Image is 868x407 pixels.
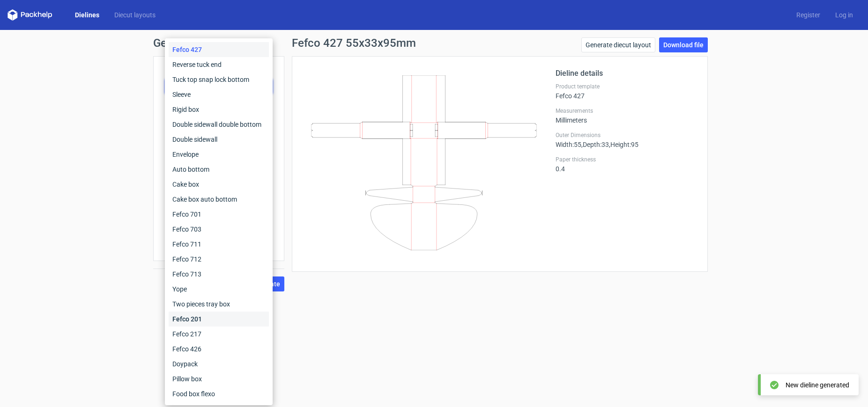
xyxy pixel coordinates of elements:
[581,37,655,52] a: Generate diecut layout
[169,117,269,132] div: Double sidewall double bottom
[556,156,696,173] div: 0.4
[659,37,708,52] a: Download file
[153,37,715,49] h1: Generate new dieline
[169,252,269,267] div: Fefco 712
[169,57,269,72] div: Reverse tuck end
[556,107,696,124] div: Millimeters
[828,10,861,20] a: Log in
[169,327,269,342] div: Fefco 217
[169,297,269,312] div: Two pieces tray box
[169,207,269,222] div: Fefco 701
[169,72,269,87] div: Tuck top snap lock bottom
[169,312,269,327] div: Fefco 201
[169,147,269,162] div: Envelope
[169,192,269,207] div: Cake box auto bottom
[556,131,696,139] label: Outer Dimensions
[169,267,269,282] div: Fefco 713
[169,237,269,252] div: Fefco 711
[67,10,107,20] a: Dielines
[609,141,638,148] span: , Height : 95
[292,37,416,49] h1: Fefco 427 55x33x95mm
[789,10,828,20] a: Register
[556,68,696,79] h2: Dieline details
[169,282,269,297] div: Yope
[169,132,269,147] div: Double sidewall
[169,342,269,356] div: Fefco 426
[169,177,269,192] div: Cake box
[169,102,269,117] div: Rigid box
[169,87,269,102] div: Sleeve
[169,386,269,401] div: Food box flexo
[581,141,609,148] span: , Depth : 33
[169,162,269,177] div: Auto bottom
[556,83,696,90] label: Product template
[107,10,163,20] a: Diecut layouts
[556,107,696,115] label: Measurements
[169,371,269,386] div: Pillow box
[169,222,269,237] div: Fefco 703
[556,141,581,148] span: Width : 55
[169,42,269,57] div: Fefco 427
[169,356,269,371] div: Doypack
[786,380,849,390] div: New dieline generated
[556,83,696,100] div: Fefco 427
[556,156,696,163] label: Paper thickness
